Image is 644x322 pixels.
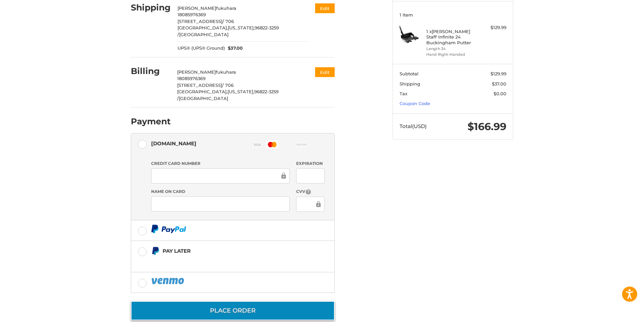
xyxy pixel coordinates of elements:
span: 18085976369 [177,76,206,81]
div: Pay Later [163,245,292,256]
span: [GEOGRAPHIC_DATA] [179,32,229,37]
li: Hand Right-Handed [426,52,478,57]
span: Tax [400,91,407,96]
label: CVV [296,189,324,195]
span: fukuhara [216,69,236,75]
span: [GEOGRAPHIC_DATA], [177,89,228,94]
span: [STREET_ADDRESS] [177,82,222,88]
img: PayPal icon [151,277,186,285]
span: [STREET_ADDRESS] [177,19,222,24]
span: $0.00 [494,91,506,96]
span: [US_STATE], [228,25,255,30]
span: $37.00 [492,81,506,86]
span: [GEOGRAPHIC_DATA], [177,25,228,30]
h2: Payment [131,116,171,127]
span: [PERSON_NAME] [177,5,216,11]
span: fukuhara [216,5,236,11]
div: [DOMAIN_NAME] [151,138,196,149]
label: Name on Card [151,189,290,195]
span: $166.99 [468,120,506,133]
span: 18085976369 [177,12,206,17]
span: $37.00 [225,45,243,52]
span: Total (USD) [400,123,427,129]
span: $129.99 [491,71,506,76]
span: [PERSON_NAME] [177,69,216,75]
h3: 1 Item [400,12,506,18]
span: [GEOGRAPHIC_DATA] [179,96,228,101]
label: Expiration [296,160,324,167]
span: 96822-3259 / [177,25,279,37]
img: PayPal icon [151,225,186,233]
h2: Shipping [131,2,171,13]
div: $129.99 [480,24,506,31]
button: Edit [315,3,335,13]
span: Shipping [400,81,420,86]
li: Length 34 [426,46,478,52]
img: Pay Later icon [151,247,160,255]
span: / 706 [222,82,234,88]
h2: Billing [131,66,170,76]
span: [US_STATE], [228,89,254,94]
label: Credit Card Number [151,160,290,167]
h4: 1 x [PERSON_NAME] Staff Infinite 24 Buckingham Putter [426,29,478,45]
span: / 706 [222,19,234,24]
span: Subtotal [400,71,419,76]
span: UPS® (UPS® Ground) [177,45,225,52]
iframe: PayPal Message 1 [151,258,292,264]
button: Place Order [131,301,335,320]
button: Edit [315,67,335,77]
a: Coupon Code [400,101,430,106]
span: 96822-3259 / [177,89,279,101]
